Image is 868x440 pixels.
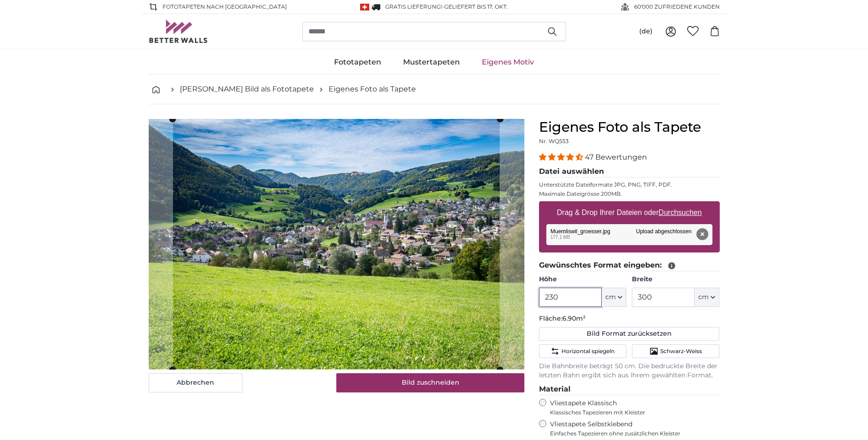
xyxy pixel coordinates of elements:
[550,409,712,416] span: Klassisches Tapezieren mit Kleister
[553,204,706,222] label: Drag & Drop Ihrer Dateien oder
[360,4,369,11] img: Schweiz
[632,344,719,358] button: Schwarz-Weiss
[660,348,702,355] span: Schwarz-Weiss
[698,293,709,302] span: cm
[550,430,720,437] span: Einfaches Tapezieren ohne zusätzlichen Kleister
[539,362,720,380] p: Die Bahnbreite beträgt 50 cm. Die bedruckte Breite der letzten Bahn ergibt sich aus Ihrem gewählt...
[550,420,720,437] label: Vliestapete Selbstklebend
[539,314,720,323] p: Fläche:
[539,344,626,358] button: Horizontal spiegeln
[149,20,208,43] img: Betterwalls
[539,181,720,188] p: Unterstützte Dateiformate JPG, PNG, TIFF, PDF.
[336,373,524,392] button: Bild zuschneiden
[329,84,416,95] a: Eigenes Foto als Tapete
[539,166,720,177] legend: Datei auswählen
[471,50,545,74] a: Eigenes Motiv
[444,3,508,10] span: Geliefert bis 17. Okt.
[539,119,720,135] h1: Eigenes Foto als Tapete
[632,275,719,284] label: Breite
[602,288,626,307] button: cm
[539,260,720,271] legend: Gewünschtes Format eingeben:
[539,327,720,341] button: Bild Format zurücksetzen
[634,3,720,11] span: 60'000 ZUFRIEDENE KUNDEN
[658,209,701,216] u: Durchsuchen
[442,3,508,10] span: -
[539,384,720,395] legend: Material
[323,50,392,74] a: Fototapeten
[605,293,616,302] span: cm
[539,275,626,284] label: Höhe
[539,190,720,198] p: Maximale Dateigrösse 200MB.
[632,23,660,40] button: (de)
[149,373,243,392] button: Abbrechen
[385,3,442,10] span: GRATIS Lieferung!
[585,153,647,161] span: 47 Bewertungen
[562,314,586,322] span: 6.90m²
[561,348,615,355] span: Horizontal spiegeln
[695,288,719,307] button: cm
[539,153,585,161] span: 4.38 stars
[392,50,471,74] a: Mustertapeten
[550,399,712,416] label: Vliestapete Klassisch
[539,138,569,145] span: Nr. WQ553
[180,84,314,95] a: [PERSON_NAME] Bild als Fototapete
[149,75,720,104] nav: breadcrumbs
[162,3,287,11] span: Fototapeten nach [GEOGRAPHIC_DATA]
